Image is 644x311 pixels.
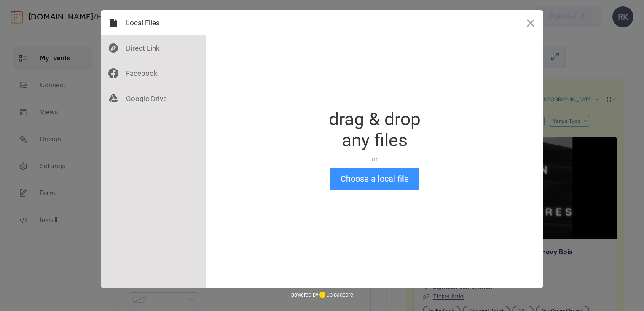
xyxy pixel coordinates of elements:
div: or [329,155,421,164]
div: Direct Link [101,35,206,61]
button: Choose a local file [330,168,419,190]
div: Local Files [101,10,206,35]
div: Google Drive [101,86,206,111]
div: powered by [291,288,353,301]
div: drag & drop any files [329,109,421,151]
div: Facebook [101,61,206,86]
a: uploadcare [318,292,353,298]
button: Close [518,10,543,35]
